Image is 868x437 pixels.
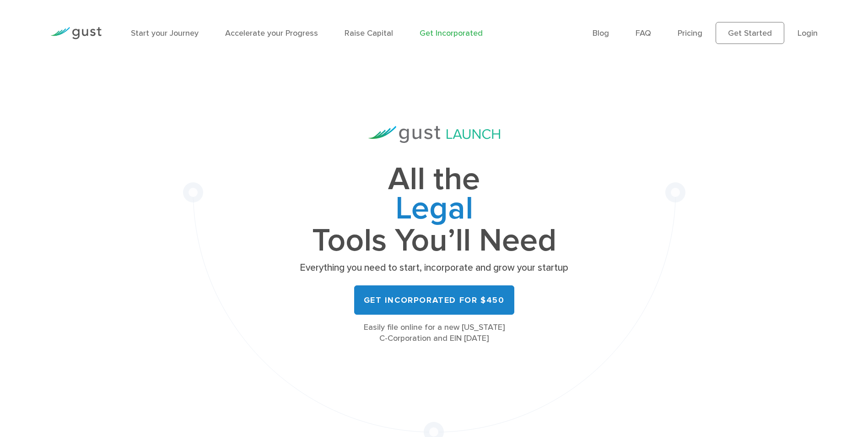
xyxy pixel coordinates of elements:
a: Blog [593,28,609,38]
a: FAQ [636,28,651,38]
a: Accelerate your Progress [225,28,318,38]
a: Raise Capital [345,28,393,38]
div: Easily file online for a new [US_STATE] C-Corporation and EIN [DATE] [297,322,571,344]
a: Get Incorporated for $450 [354,285,514,315]
h1: All the Tools You’ll Need [297,165,571,255]
img: Gust Launch Logo [368,126,500,143]
a: Start your Journey [131,28,199,38]
p: Everything you need to start, incorporate and grow your startup [297,262,571,274]
img: Gust Logo [50,27,102,39]
span: Legal [297,194,571,226]
a: Login [798,28,818,38]
a: Get Started [716,22,784,44]
a: Pricing [678,28,702,38]
a: Get Incorporated [420,28,483,38]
